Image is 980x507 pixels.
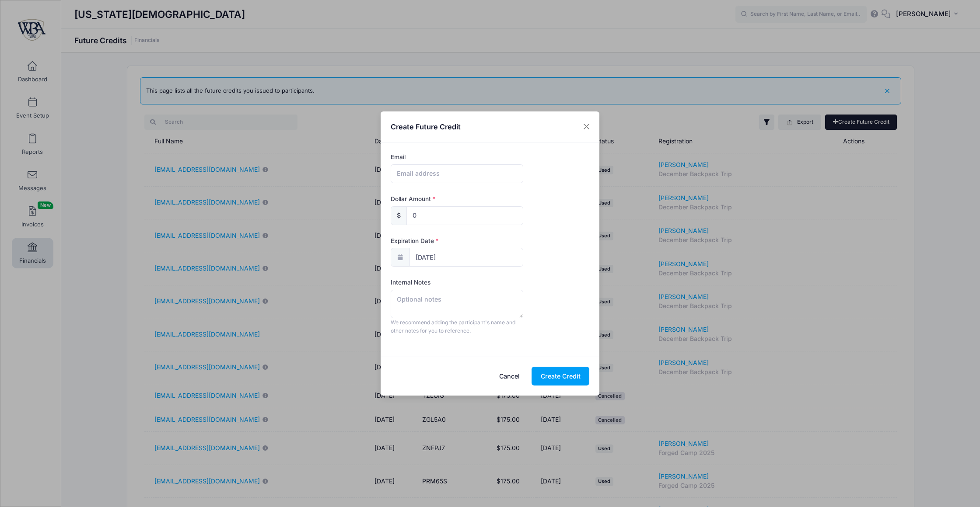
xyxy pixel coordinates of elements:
input: xxx.xx [406,206,523,225]
button: Close [579,119,595,135]
h4: Create Future Credit [391,122,461,132]
label: Dollar Amount [391,194,436,203]
button: Cancel [490,367,529,385]
label: Expiration Date [391,236,439,245]
button: Create Credit [532,367,589,385]
input: Email address [391,164,523,183]
span: We recommend adding the participant's name and other notes for you to reference. [391,319,515,334]
div: $ [391,206,407,225]
label: Internal Notes [391,278,430,287]
label: Email [391,153,406,161]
